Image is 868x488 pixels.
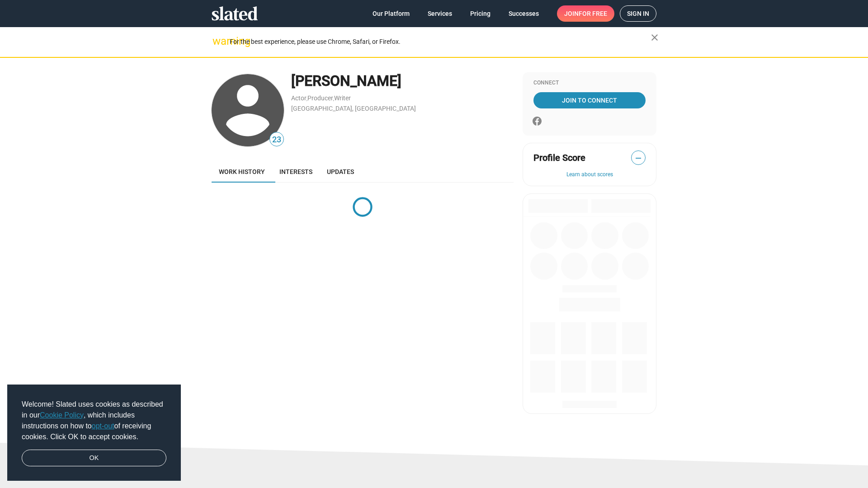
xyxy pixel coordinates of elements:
div: cookieconsent [7,385,181,481]
span: , [307,96,307,101]
span: Services [428,5,452,22]
span: Updates [327,168,354,175]
div: For the best experience, please use Chrome, Safari, or Firefox. [230,36,651,48]
span: Join To Connect [535,92,644,108]
mat-icon: warning [212,36,223,47]
span: Work history [219,168,265,175]
span: Interests [279,168,312,175]
span: Welcome! Slated uses cookies as described in our , which includes instructions on how to of recei... [22,399,166,442]
a: Successes [501,5,546,22]
a: [GEOGRAPHIC_DATA], [GEOGRAPHIC_DATA] [291,105,416,112]
a: Joinfor free [557,5,614,22]
span: 23 [270,134,283,146]
a: Interests [272,161,320,183]
a: Producer [307,94,333,102]
a: opt-out [92,422,114,430]
a: Join To Connect [533,92,646,108]
span: Our Platform [373,5,410,22]
a: Work history [212,161,272,183]
a: Services [420,5,459,22]
a: Cookie Policy [40,411,84,419]
a: Pricing [463,5,498,22]
a: Updates [320,161,361,183]
a: dismiss cookie message [22,450,166,467]
span: Pricing [470,5,491,22]
a: Actor [291,94,307,102]
span: Join [564,5,607,22]
span: Sign in [627,6,649,21]
span: — [632,152,645,164]
span: for free [579,5,607,22]
span: , [333,96,334,101]
button: Learn about scores [533,171,646,178]
a: Sign in [620,5,656,22]
div: [PERSON_NAME] [291,71,514,91]
a: Our Platform [365,5,417,22]
div: Connect [533,80,646,87]
a: Writer [334,94,351,102]
mat-icon: close [649,32,660,43]
span: Profile Score [533,152,585,164]
span: Successes [509,5,539,22]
